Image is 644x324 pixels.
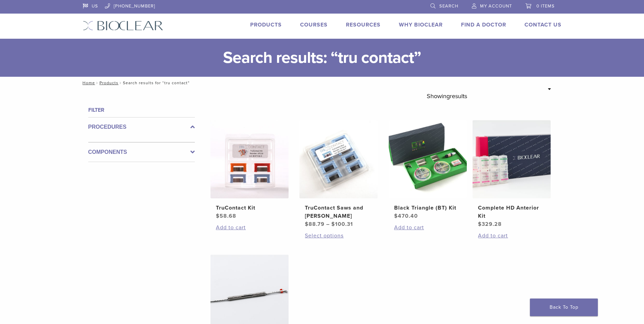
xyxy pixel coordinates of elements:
a: Courses [300,21,328,28]
img: TruContact Saws and Sanders [299,120,378,198]
img: Bioclear [83,21,163,31]
span: My Account [480,3,512,9]
span: $ [394,213,398,219]
img: Black Triangle (BT) Kit [389,120,467,198]
bdi: 58.68 [216,213,236,219]
a: Home [80,80,95,85]
span: $ [331,221,335,228]
h4: Filter [88,106,195,114]
a: Resources [346,21,381,28]
a: Black Triangle (BT) KitBlack Triangle (BT) Kit $470.40 [388,120,467,220]
a: Contact Us [525,21,562,28]
label: Components [88,148,195,156]
a: Back To Top [530,299,598,316]
a: Add to cart: “Complete HD Anterior Kit” [478,232,545,240]
a: Complete HD Anterior KitComplete HD Anterior Kit $329.28 [472,120,551,228]
h2: Black Triangle (BT) Kit [394,204,461,212]
a: Products [99,80,118,85]
h2: TruContact Kit [216,204,283,212]
bdi: 88.79 [305,221,325,228]
a: Add to cart: “Black Triangle (BT) Kit” [394,223,461,232]
span: – [326,221,330,228]
span: 0 items [536,3,555,9]
bdi: 100.31 [331,221,353,228]
p: Showing results [427,89,467,103]
a: Find A Doctor [461,21,506,28]
span: $ [216,213,220,219]
span: $ [305,221,309,228]
span: $ [478,221,482,228]
bdi: 329.28 [478,221,502,228]
nav: Search results for “tru contact” [78,77,567,89]
label: Procedures [88,123,195,131]
a: Why Bioclear [399,21,443,28]
a: Add to cart: “TruContact Kit” [216,223,283,232]
img: TruContact Kit [210,120,289,198]
span: Search [439,3,458,9]
h2: TruContact Saws and [PERSON_NAME] [305,204,372,220]
h2: Complete HD Anterior Kit [478,204,545,220]
img: Complete HD Anterior Kit [473,120,551,198]
a: Products [250,21,282,28]
a: Select options for “TruContact Saws and Sanders” [305,232,372,240]
bdi: 470.40 [394,213,418,219]
span: / [95,81,99,85]
a: TruContact KitTruContact Kit $58.68 [210,120,289,220]
span: / [118,81,123,85]
a: TruContact Saws and SandersTruContact Saws and [PERSON_NAME] [299,120,378,228]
